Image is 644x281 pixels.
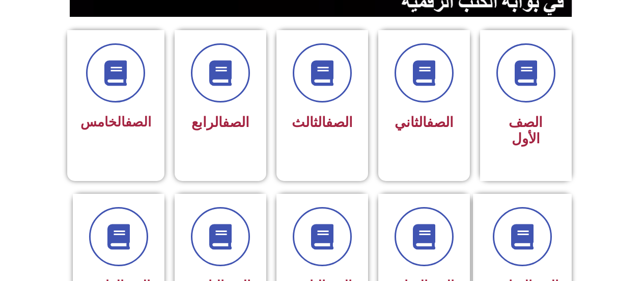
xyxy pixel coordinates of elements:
span: الخامس [80,114,151,130]
a: الصف [326,114,353,131]
a: الصف [427,114,454,131]
a: الصف [125,114,151,130]
span: الصف الأول [509,114,543,147]
span: الثالث [292,114,353,131]
span: الثاني [395,114,454,131]
span: الرابع [191,114,249,131]
a: الصف [222,114,249,131]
